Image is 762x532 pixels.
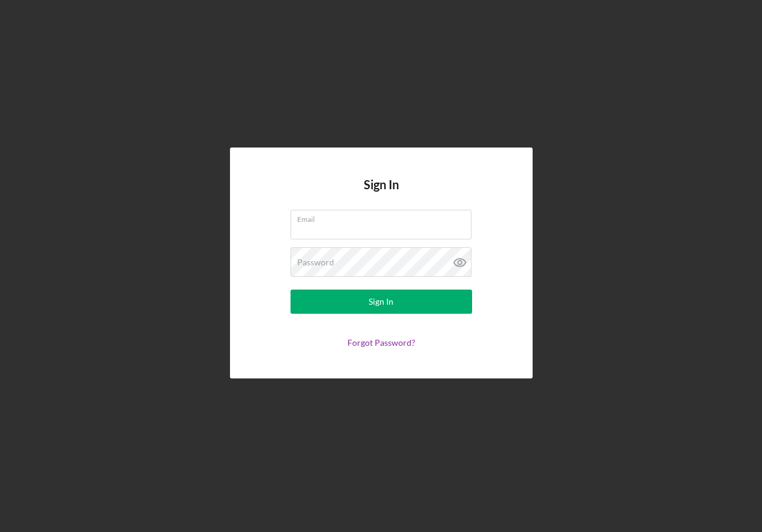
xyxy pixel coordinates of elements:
button: Sign In [291,290,472,314]
div: Sign In [369,290,393,314]
label: Password [297,258,334,267]
h4: Sign In [364,178,399,210]
a: Forgot Password? [347,337,415,348]
label: Email [297,210,471,224]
